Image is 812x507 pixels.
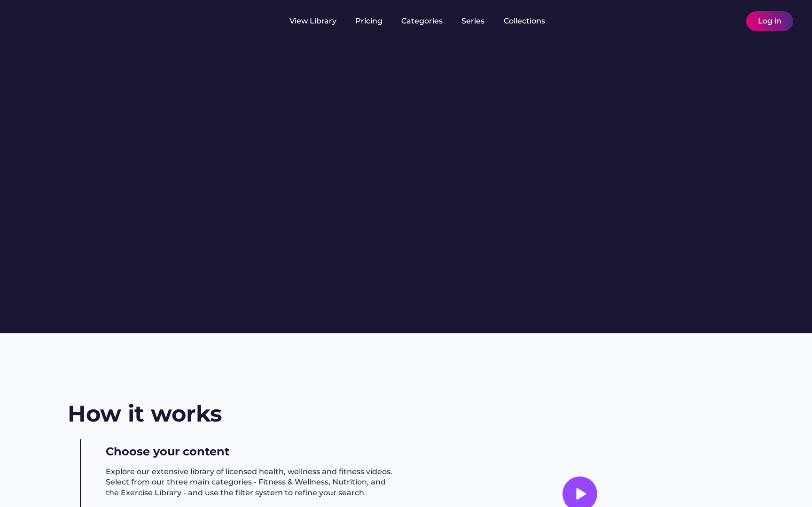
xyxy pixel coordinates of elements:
[289,16,336,26] div: View Library
[108,15,119,27] img: yH5BAEAAAAALAAAAAABAAEAAAIBRAA7
[355,16,383,26] div: Pricing
[401,5,414,14] div: fvck
[758,16,781,26] div: Log in
[726,15,737,27] img: yH5BAEAAAAALAAAAAABAAEAAAIBRAA7
[401,16,443,26] div: Categories
[68,439,93,465] img: yH5BAEAAAAALAAAAAABAAEAAAIBRAA7
[68,398,222,430] h2: How it works
[19,10,93,30] img: yH5BAEAAAAALAAAAAABAAEAAAIBRAA7
[504,16,545,26] div: Collections
[106,467,397,498] h3: Explore our extensive library of licensed health, wellness and fitness videos. Select from our th...
[106,444,229,460] h3: Choose your content
[710,15,721,27] img: yH5BAEAAAAALAAAAAABAAEAAAIBRAA7
[461,16,485,26] div: Series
